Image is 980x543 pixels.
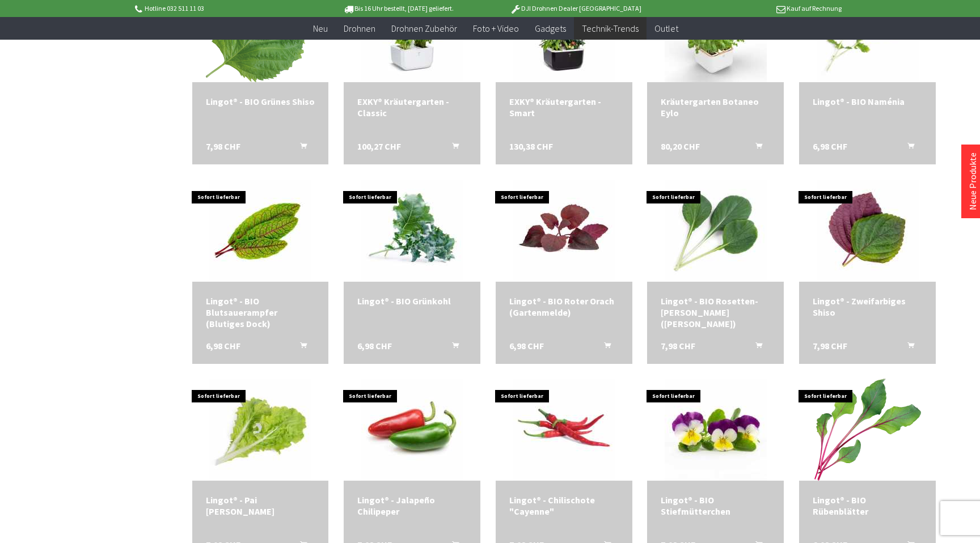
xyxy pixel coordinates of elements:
a: Drohnen [336,17,383,40]
a: Lingot® - BIO Grünes Shiso 7,98 CHF In den Warenkorb [206,96,315,107]
img: Lingot® - Jalapeño Chilipeper [361,379,463,481]
a: Lingot® - Chilischote "Cayenne" 7,98 CHF In den Warenkorb [509,494,619,517]
div: Lingot® - Jalapeño Chilipeper [357,494,467,517]
span: 6,98 CHF [206,340,240,351]
span: 7,98 CHF [813,340,847,351]
span: 80,20 CHF [661,141,700,152]
span: Drohnen Zubehör [391,23,457,34]
div: EXKY® Kräutergarten - Smart [509,96,619,118]
div: Lingot® - BIO Grünes Shiso [206,96,315,107]
a: Neu [305,17,336,40]
div: Lingot® - Pai [PERSON_NAME] [206,494,315,517]
button: In den Warenkorb [894,141,921,155]
img: Lingot® - Pai Tsai Blattsenf [209,379,311,481]
span: 130,38 CHF [509,141,553,152]
span: 100,27 CHF [357,141,401,152]
span: 6,98 CHF [509,340,544,351]
span: 6,98 CHF [357,340,392,351]
p: Kauf auf Rechnung [664,2,841,15]
button: In den Warenkorb [742,340,769,355]
span: Gadgets [535,23,566,34]
img: Lingot® - BIO Grünkohl [361,180,463,282]
span: 7,98 CHF [206,141,240,152]
span: Technik-Trends [582,23,639,34]
span: Drohnen [344,23,375,34]
div: Lingot® - Zweifarbiges Shiso [813,295,922,318]
div: Lingot® - Chilischote "Cayenne" [509,494,619,517]
span: 7,98 CHF [661,340,695,351]
button: In den Warenkorb [742,141,769,155]
img: Lingot® - BIO Roter Orach (Gartenmelde) [513,180,615,282]
a: EXKY® Kräutergarten - Smart 130,38 CHF [509,96,619,118]
button: In den Warenkorb [894,340,921,355]
a: Outlet [647,17,686,40]
a: Lingot® - BIO Blutsauerampfer (Blutiges Dock) 6,98 CHF In den Warenkorb [206,295,315,329]
a: Lingot® - BIO Naménia 6,98 CHF In den Warenkorb [813,96,922,107]
a: Lingot® - BIO Rosetten-[PERSON_NAME] ([PERSON_NAME]) 7,98 CHF In den Warenkorb [661,295,770,329]
a: Neue Produkte [967,152,978,210]
p: Hotline 032 511 11 03 [133,2,310,15]
button: In den Warenkorb [286,141,314,155]
a: Lingot® - BIO Rübenblätter 6,98 CHF In den Warenkorb [813,494,922,517]
a: Gadgets [527,17,574,40]
button: In den Warenkorb [590,340,618,355]
div: EXKY® Kräutergarten - Classic [357,96,467,118]
button: In den Warenkorb [286,340,314,355]
span: Neu [313,23,328,34]
a: Technik-Trends [574,17,647,40]
a: Lingot® - Jalapeño Chilipeper 7,98 CHF In den Warenkorb [357,494,467,517]
div: Lingot® - BIO Rosetten-[PERSON_NAME] ([PERSON_NAME]) [661,295,770,329]
img: Lingot® - BIO Blutsauerampfer (Blutiges Dock) [209,180,311,282]
img: Lingot® - Zweifarbiges Shiso [817,180,919,282]
p: DJI Drohnen Dealer [GEOGRAPHIC_DATA] [487,2,664,15]
a: EXKY® Kräutergarten - Classic 100,27 CHF In den Warenkorb [357,96,467,118]
button: In den Warenkorb [438,141,466,155]
span: Outlet [654,23,678,34]
a: Lingot® - Zweifarbiges Shiso 7,98 CHF In den Warenkorb [813,295,922,318]
a: Drohnen Zubehör [383,17,465,40]
button: In den Warenkorb [438,340,466,355]
img: Lingot® - BIO Stiefmütterchen [665,379,767,481]
a: Foto + Video [465,17,527,40]
a: Kräutergarten Botaneo Eylo 80,20 CHF In den Warenkorb [661,96,770,118]
a: Lingot® - Pai [PERSON_NAME] 7,98 CHF In den Warenkorb [206,494,315,517]
a: Lingot® - BIO Grünkohl 6,98 CHF In den Warenkorb [357,295,467,307]
a: Lingot® - BIO Stiefmütterchen 7,98 CHF In den Warenkorb [661,494,770,517]
div: Lingot® - BIO Roter Orach (Gartenmelde) [509,295,619,318]
span: Foto + Video [473,23,519,34]
img: Lingot® - BIO Rosetten-Pak-Choi (Tatsoi) [665,180,767,282]
span: 6,98 CHF [813,141,847,152]
div: Kräutergarten Botaneo Eylo [661,96,770,118]
img: Lingot® - BIO Rübenblätter [814,379,921,481]
div: Lingot® - BIO Rübenblätter [813,494,922,517]
img: Lingot® - Chilischote "Cayenne" [513,379,615,481]
div: Lingot® - BIO Stiefmütterchen [661,494,770,517]
div: Lingot® - BIO Naménia [813,96,922,107]
p: Bis 16 Uhr bestellt, [DATE] geliefert. [310,2,487,15]
div: Lingot® - BIO Grünkohl [357,295,467,307]
a: Lingot® - BIO Roter Orach (Gartenmelde) 6,98 CHF In den Warenkorb [509,295,619,318]
div: Lingot® - BIO Blutsauerampfer (Blutiges Dock) [206,295,315,329]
